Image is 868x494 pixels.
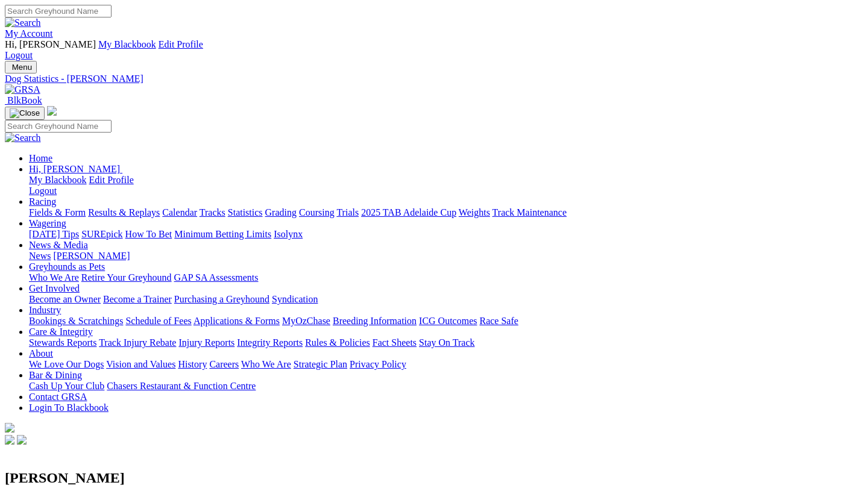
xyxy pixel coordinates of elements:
[10,108,40,118] img: Close
[479,316,518,326] a: Race Safe
[17,435,27,445] img: twitter.svg
[5,84,40,95] img: GRSA
[174,272,259,283] a: GAP SA Assessments
[159,39,203,49] a: Edit Profile
[5,107,45,120] button: Toggle navigation
[209,359,239,369] a: Careers
[29,316,123,326] a: Bookings & Scratchings
[53,251,130,261] a: [PERSON_NAME]
[200,207,225,217] a: Tracks
[29,229,79,239] a: [DATE] Tips
[103,294,172,304] a: Become a Trainer
[29,359,863,370] div: About
[12,63,32,72] span: Menu
[29,240,88,250] a: News & Media
[29,381,104,391] a: Cash Up Your Club
[419,337,474,348] a: Stay On Track
[125,316,191,326] a: Schedule of Fees
[5,5,112,17] input: Search
[29,164,120,174] span: Hi, [PERSON_NAME]
[29,305,61,315] a: Industry
[361,207,456,217] a: 2025 TAB Adelaide Cup
[350,359,406,369] a: Privacy Policy
[29,164,122,174] a: Hi, [PERSON_NAME]
[29,207,86,217] a: Fields & Form
[29,218,66,228] a: Wagering
[237,337,303,348] a: Integrity Reports
[88,207,160,217] a: Results & Replays
[29,337,96,348] a: Stewards Reports
[272,294,318,304] a: Syndication
[29,359,104,369] a: We Love Our Dogs
[333,316,417,326] a: Breeding Information
[294,359,347,369] a: Strategic Plan
[5,423,14,433] img: logo-grsa-white.png
[5,61,37,73] button: Toggle navigation
[29,348,53,358] a: About
[81,229,122,239] a: SUREpick
[5,39,96,49] span: Hi, [PERSON_NAME]
[106,359,175,369] a: Vision and Values
[5,28,53,39] a: My Account
[5,120,112,133] input: Search
[299,207,335,217] a: Coursing
[29,251,863,261] div: News & Media
[29,251,51,261] a: News
[29,316,863,327] div: Industry
[29,283,80,293] a: Get Involved
[29,261,105,272] a: Greyhounds as Pets
[29,196,56,207] a: Racing
[5,73,863,84] a: Dog Statistics - [PERSON_NAME]
[29,229,863,240] div: Wagering
[162,207,197,217] a: Calendar
[174,294,269,304] a: Purchasing a Greyhound
[29,186,57,196] a: Logout
[29,175,863,196] div: Hi, [PERSON_NAME]
[5,17,41,28] img: Search
[373,337,417,348] a: Fact Sheets
[5,133,41,143] img: Search
[81,272,172,283] a: Retire Your Greyhound
[107,381,256,391] a: Chasers Restaurant & Function Centre
[29,370,82,380] a: Bar & Dining
[178,359,207,369] a: History
[29,153,52,163] a: Home
[29,327,93,337] a: Care & Integrity
[29,294,863,305] div: Get Involved
[5,50,33,60] a: Logout
[174,229,271,239] a: Minimum Betting Limits
[29,381,863,392] div: Bar & Dining
[29,392,87,402] a: Contact GRSA
[29,402,108,413] a: Login To Blackbook
[5,470,863,486] h2: [PERSON_NAME]
[5,95,42,105] a: BlkBook
[336,207,359,217] a: Trials
[29,272,79,283] a: Who We Are
[265,207,297,217] a: Grading
[282,316,330,326] a: MyOzChase
[459,207,490,217] a: Weights
[98,39,156,49] a: My Blackbook
[492,207,567,217] a: Track Maintenance
[178,337,234,348] a: Injury Reports
[47,106,57,116] img: logo-grsa-white.png
[5,39,863,61] div: My Account
[5,435,14,445] img: facebook.svg
[89,175,134,185] a: Edit Profile
[7,95,42,105] span: BlkBook
[125,229,172,239] a: How To Bet
[29,272,863,283] div: Greyhounds as Pets
[241,359,291,369] a: Who We Are
[99,337,176,348] a: Track Injury Rebate
[305,337,370,348] a: Rules & Policies
[274,229,303,239] a: Isolynx
[29,175,87,185] a: My Blackbook
[29,337,863,348] div: Care & Integrity
[228,207,263,217] a: Statistics
[29,207,863,218] div: Racing
[29,294,101,304] a: Become an Owner
[419,316,477,326] a: ICG Outcomes
[193,316,280,326] a: Applications & Forms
